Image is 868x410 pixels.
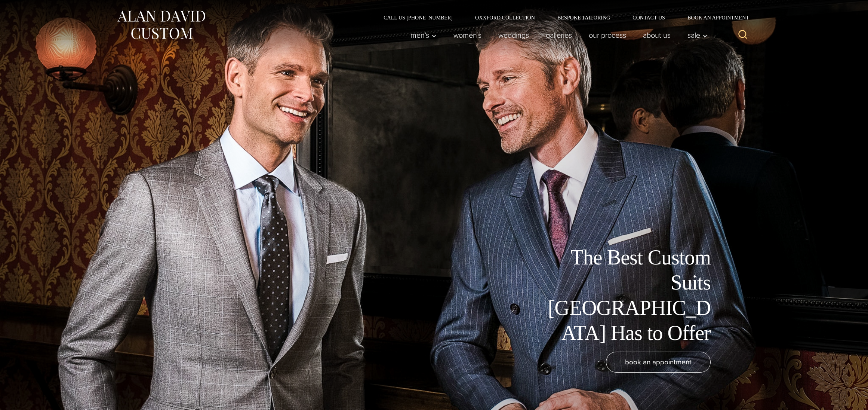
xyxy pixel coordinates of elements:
[402,28,712,43] nav: Primary Navigation
[410,31,437,39] span: Men’s
[538,28,581,43] a: Galleries
[606,352,711,373] a: book an appointment
[635,28,679,43] a: About Us
[490,28,538,43] a: weddings
[625,357,692,367] span: book an appointment
[372,15,752,20] nav: Secondary Navigation
[676,15,752,20] a: Book an Appointment
[372,15,464,20] a: Call Us [PHONE_NUMBER]
[445,28,490,43] a: Women’s
[546,15,621,20] a: Bespoke Tailoring
[464,15,546,20] a: Oxxford Collection
[687,31,708,39] span: Sale
[116,8,206,42] img: Alan David Custom
[542,245,711,346] h1: The Best Custom Suits [GEOGRAPHIC_DATA] Has to Offer
[734,26,752,44] button: View Search Form
[621,15,676,20] a: Contact Us
[581,28,635,43] a: Our Process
